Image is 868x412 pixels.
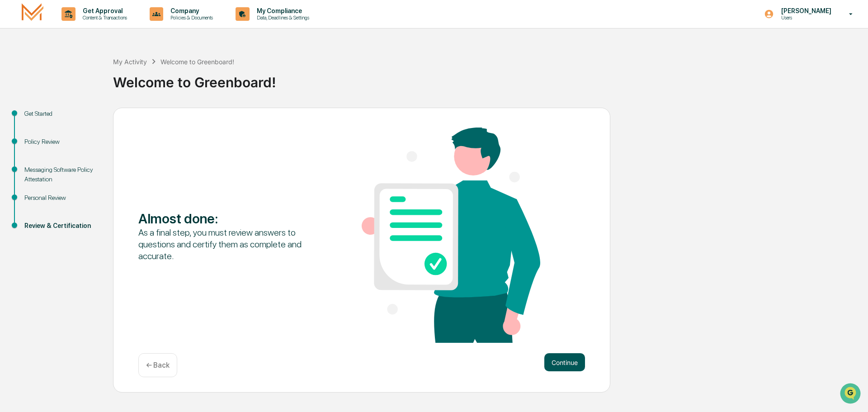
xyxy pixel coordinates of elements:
[113,58,147,66] div: My Activity
[24,165,99,184] div: Messaging Software Policy Attestation
[160,58,234,66] div: Welcome to Greenboard!
[9,69,25,85] img: 1746055101610-c473b297-6a78-478c-a979-82029cc54cd1
[18,114,58,123] span: Preclearance
[9,132,16,139] div: 🔎
[154,72,165,83] button: Start new chat
[31,78,114,85] div: We're available if you need us!
[250,7,314,14] p: My Compliance
[113,67,863,90] div: Welcome to Greenboard!
[22,3,43,24] img: logo
[544,353,585,371] button: Continue
[90,153,109,160] span: Pylon
[24,221,99,231] div: Review & Certification
[24,137,99,147] div: Policy Review
[5,128,61,144] a: 🔎Data Lookup
[362,128,540,343] img: Almost done
[839,382,863,407] iframe: Open customer support
[146,361,170,369] p: ← Back
[250,14,314,21] p: Data, Deadlines & Settings
[24,193,99,203] div: Personal Review
[64,153,109,160] a: Powered byPylon
[62,110,116,127] a: 🗄️Attestations
[774,7,836,14] p: [PERSON_NAME]
[163,14,217,21] p: Policies & Documents
[774,14,836,21] p: Users
[18,131,57,140] span: Data Lookup
[138,210,317,227] div: Almost done :
[9,115,16,122] div: 🖐️
[163,7,217,14] p: Company
[9,19,165,33] p: How can we help?
[138,227,317,262] div: As a final step, you must review answers to questions and certify them as complete and accurate.
[24,109,99,118] div: Get Started
[75,14,132,21] p: Content & Transactions
[75,7,132,14] p: Get Approval
[75,114,112,123] span: Attestations
[5,110,62,127] a: 🖐️Preclearance
[31,69,148,78] div: Start new chat
[66,115,73,122] div: 🗄️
